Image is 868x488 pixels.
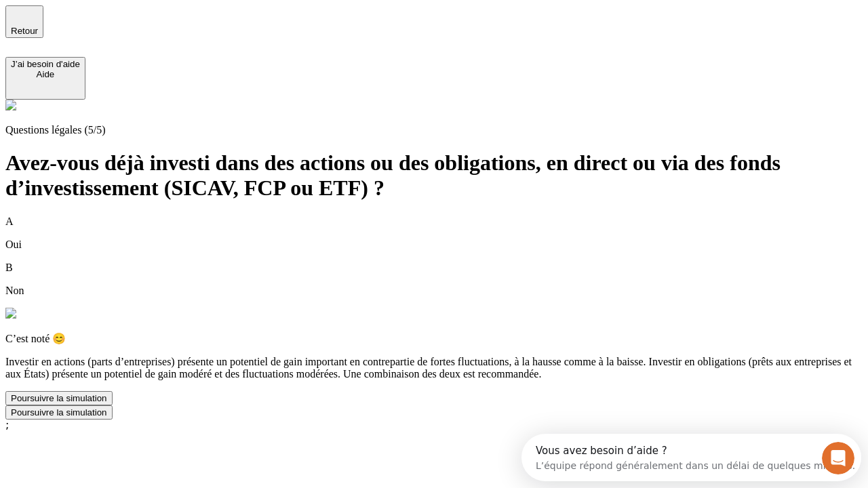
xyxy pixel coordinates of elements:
div: Poursuivre la simulation [11,393,107,403]
div: Ouvrir le Messenger Intercom [5,5,374,43]
button: Poursuivre la simulation [5,405,113,420]
img: alexis.png [5,100,16,110]
button: Retour [5,5,43,38]
button: Poursuivre la simulation [5,391,113,405]
span: Retour [11,26,38,36]
p: Questions légales (5/5) [5,124,863,136]
p: C’est noté 😊 [5,332,863,345]
p: B [5,262,863,274]
div: J’ai besoin d'aide [11,59,80,69]
p: Non [5,285,863,297]
div: ; [5,420,863,430]
h1: Avez-vous déjà investi dans des actions ou des obligations, en direct ou via des fonds d’investis... [5,150,863,201]
p: Investir en actions (parts d’entreprises) présente un potentiel de gain important en contrepartie... [5,356,863,380]
div: L’équipe répond généralement dans un délai de quelques minutes. [14,22,334,37]
div: Vous avez besoin d’aide ? [14,12,334,22]
div: Poursuivre la simulation [11,407,107,418]
div: Aide [11,69,80,79]
iframe: Intercom live chat discovery launcher [521,434,861,481]
p: Oui [5,239,863,251]
img: alexis.png [5,308,16,319]
p: A [5,216,863,228]
button: J’ai besoin d'aideAide [5,57,85,100]
iframe: Intercom live chat [822,442,854,474]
